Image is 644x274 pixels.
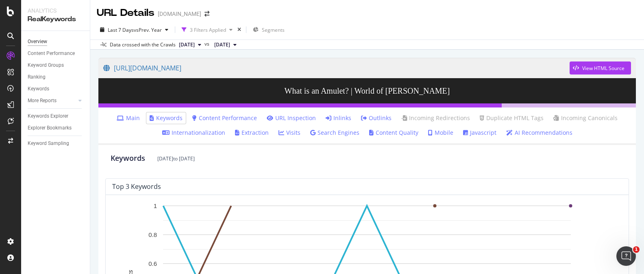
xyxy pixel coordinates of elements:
span: 1 [633,246,640,253]
div: Keyword Sampling [28,139,69,148]
a: Keywords [150,114,183,122]
a: Duplicate HTML Tags [480,114,544,122]
a: Overview [28,37,84,46]
span: vs [205,40,211,48]
a: Keyword Sampling [28,139,84,148]
div: RealKeywords [28,15,83,24]
a: Inlinks [326,114,351,122]
div: Data crossed with the Crawls [110,41,176,48]
div: Keywords Explorer [28,112,68,121]
a: Ranking [28,73,84,81]
div: Analytics [28,7,83,15]
a: Keywords [28,85,84,93]
button: Segments [250,23,288,36]
h3: What is an Amulet? | World of [PERSON_NAME] [98,78,636,103]
div: Keywords [111,153,145,164]
div: arrow-right-arrow-left [205,11,209,17]
a: Extraction [235,129,269,137]
button: Last 7 DaysvsPrev. Year [97,23,172,36]
div: Keywords [28,85,49,93]
div: top 3 keywords [112,182,161,191]
div: Content Performance [28,49,75,58]
a: AI Recommendations [506,129,572,137]
button: 3 Filters Applied [178,23,236,36]
div: Overview [28,37,47,46]
span: Segments [262,26,285,33]
a: More Reports [28,96,76,105]
span: 2024 Oct. 9th [214,41,230,48]
div: View HTML Source [582,65,624,72]
text: 1 [154,202,157,209]
a: Incoming Canonicals [553,114,618,122]
a: Search Engines [310,129,359,137]
a: Outlinks [361,114,392,122]
div: URL Details [97,6,154,20]
span: Last 7 Days [108,26,134,33]
span: 2025 Oct. 6th [179,41,195,48]
div: More Reports [28,96,57,105]
a: Keyword Groups [28,61,84,70]
button: View HTML Source [570,61,631,75]
div: Explorer Bookmarks [28,124,72,132]
iframe: Intercom live chat [616,246,636,266]
a: Mobile [428,129,453,137]
a: [URL][DOMAIN_NAME] [103,58,570,78]
span: vs Prev. Year [134,26,162,33]
a: Internationalization [162,129,225,137]
a: Main [117,114,140,122]
div: times [236,26,243,34]
div: 3 Filters Applied [190,26,226,33]
a: Keywords Explorer [28,112,84,121]
text: 0.6 [148,260,157,267]
a: Content Performance [28,49,84,58]
div: [DOMAIN_NAME] [158,10,201,18]
div: [DATE] to [DATE] [157,155,195,162]
button: [DATE] [176,40,205,50]
a: Javascript [463,129,496,137]
div: Ranking [28,73,46,81]
a: Content Performance [192,114,257,122]
a: Visits [278,129,300,137]
div: Keyword Groups [28,61,64,70]
button: [DATE] [211,40,240,50]
a: Content Quality [369,129,418,137]
a: Explorer Bookmarks [28,124,84,132]
text: 0.8 [148,231,157,238]
a: Incoming Redirections [401,114,470,122]
a: URL Inspection [267,114,316,122]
